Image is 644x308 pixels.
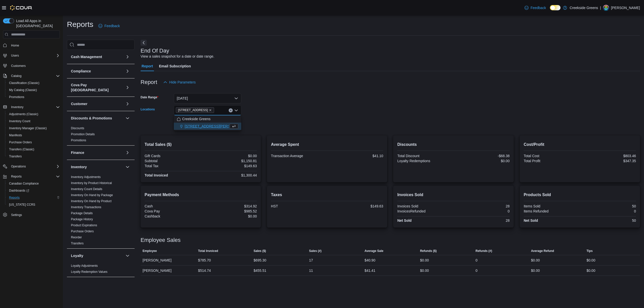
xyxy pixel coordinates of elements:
[71,199,111,203] a: Inventory On Hand by Product
[71,54,124,59] button: Cash Management
[71,187,102,191] a: Inventory Count Details
[71,181,112,185] span: Inventory by Product Historical
[7,118,60,124] span: Inventory Count
[71,164,124,169] button: Inventory
[586,268,595,274] div: $0.00
[397,159,452,163] div: Loyalty Redemptions
[1,163,62,170] button: Operations
[611,5,640,11] p: [PERSON_NAME]
[328,154,383,158] div: $41.10
[9,95,24,99] span: Promotions
[5,86,62,94] button: My Catalog (Classic)
[5,132,62,139] button: Manifests
[586,257,595,263] div: $0.00
[1,52,62,59] button: Users
[71,217,93,221] a: Package History
[9,173,60,180] span: Reports
[7,94,26,100] a: Promotions
[11,164,26,168] span: Operations
[7,94,60,100] span: Promotions
[7,153,24,159] a: Transfers
[603,5,609,11] div: Pat McCaffrey
[365,249,383,253] span: Average Sale
[141,95,158,99] label: Date Range
[455,154,510,158] div: -$68.38
[9,104,25,110] button: Inventory
[159,61,191,71] span: Email Subscription
[524,218,538,223] strong: Net Sold
[524,159,579,163] div: Total Profit
[475,257,477,263] div: 0
[5,125,62,132] button: Inventory Manager (Classic)
[5,194,62,201] button: Reports
[9,73,60,79] span: Catalog
[125,68,131,74] button: Compliance
[9,126,47,130] span: Inventory Manager (Classic)
[397,154,452,158] div: Total Discount
[174,115,241,130] div: Choose from the following options
[581,204,636,208] div: 50
[455,218,510,223] div: 28
[145,142,257,148] h2: Total Sales ($)
[9,53,60,59] span: Users
[9,53,21,59] button: Users
[11,74,21,78] span: Catalog
[71,164,87,169] h3: Inventory
[143,249,157,253] span: Employee
[7,111,60,117] span: Adjustments (Classic)
[145,164,200,168] div: Total Tax
[7,181,60,187] span: Canadian Compliance
[475,268,477,274] div: 0
[9,73,23,79] button: Catalog
[145,159,200,163] div: Subtotal
[71,230,94,233] a: Purchase Orders
[202,159,257,163] div: $1,150.81
[524,192,636,198] h2: Products Sold
[71,133,95,136] a: Promotion Details
[397,204,452,208] div: Invoices Sold
[71,126,84,130] a: Discounts
[550,5,560,10] input: Dark Mode
[9,212,60,218] span: Settings
[9,212,24,218] a: Settings
[7,80,60,86] span: Classification (Classic)
[234,108,238,112] button: Close list of options
[9,88,37,92] span: My Catalog (Classic)
[174,123,241,130] button: [STREET_ADDRESS][PERSON_NAME]
[9,104,60,110] span: Inventory
[586,249,592,253] span: Tips
[185,124,249,129] span: [STREET_ADDRESS][PERSON_NAME]
[141,54,214,59] div: View a sales snapshot for a date or date range.
[531,268,540,274] div: $0.00
[71,236,82,239] a: Reorder
[9,163,60,169] span: Operations
[7,146,36,152] a: Transfers (Classic)
[202,214,257,218] div: $0.00
[271,204,326,208] div: HST
[7,132,60,138] span: Manifests
[71,187,102,191] span: Inventory Count Details
[7,132,24,138] a: Manifests
[531,5,546,10] span: Feedback
[71,175,101,179] span: Inventory Adjustments
[71,132,95,136] span: Promotion Details
[67,174,135,248] div: Inventory
[1,211,62,218] button: Settings
[71,82,124,93] button: Cova Pay [GEOGRAPHIC_DATA]
[202,154,257,158] div: $0.00
[420,249,437,253] span: Refunds ($)
[9,63,60,69] span: Customers
[7,181,41,187] a: Canadian Compliance
[455,209,510,213] div: 0
[198,257,211,263] div: $785.70
[309,249,321,253] span: Sales (#)
[581,159,636,163] div: $347.35
[397,218,412,223] strong: Net Sold
[71,211,93,215] span: Package Details
[1,72,62,79] button: Catalog
[71,211,93,215] a: Package Details
[7,125,60,131] span: Inventory Manager (Classic)
[9,196,20,200] span: Reports
[178,108,208,113] span: [STREET_ADDRESS]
